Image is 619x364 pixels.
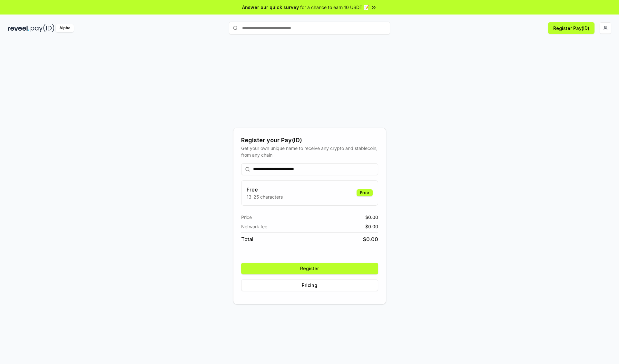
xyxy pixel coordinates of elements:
[247,193,283,200] p: 13-25 characters
[241,214,252,221] span: Price
[8,24,29,32] img: reveel_dark
[365,223,378,230] span: $ 0.00
[241,223,267,230] span: Network fee
[241,280,378,291] button: Pricing
[357,189,373,196] div: Free
[56,24,74,32] div: Alpha
[548,22,594,34] button: Register Pay(ID)
[241,235,253,243] span: Total
[365,214,378,221] span: $ 0.00
[241,263,378,274] button: Register
[363,235,378,243] span: $ 0.00
[247,186,283,193] h3: Free
[300,4,369,11] span: for a chance to earn 10 USDT 📝
[242,4,299,11] span: Answer our quick survey
[241,145,378,158] div: Get your own unique name to receive any crypto and stablecoin, from any chain
[241,136,378,145] div: Register your Pay(ID)
[31,24,54,32] img: pay_id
